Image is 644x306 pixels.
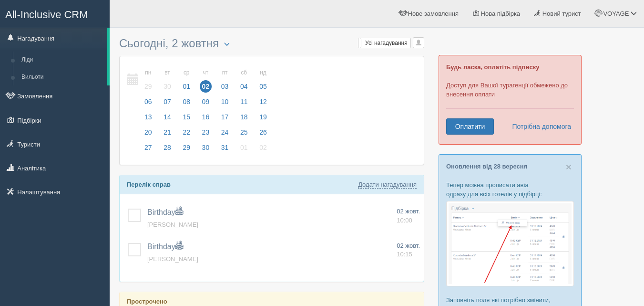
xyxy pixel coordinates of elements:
[158,127,176,142] a: 21
[142,126,154,138] span: 20
[147,221,198,228] a: [PERSON_NAME]
[177,63,195,96] a: ср 01
[397,242,420,259] a: 02 жовт. 10:15
[254,96,270,112] a: 12
[603,10,629,17] span: VOYAGE
[358,181,417,189] a: Додати нагадування
[161,126,174,138] span: 21
[446,201,574,286] img: %D0%BF%D1%96%D0%B4%D0%B1%D1%96%D1%80%D0%BA%D0%B0-%D0%B0%D0%B2%D1%96%D0%B0-1-%D1%81%D1%80%D0%BC-%D...
[139,63,157,96] a: пн 29
[17,52,107,69] a: Ліди
[219,111,231,123] span: 17
[200,95,212,108] span: 09
[161,141,174,154] span: 28
[216,63,234,96] a: пт 03
[219,95,231,108] span: 10
[158,112,176,127] a: 14
[119,37,424,51] h3: Сьогодні, 2 жовтня
[257,111,269,123] span: 19
[446,63,539,71] b: Будь ласка, оплатіть підписку
[365,40,408,46] span: Усі нагадування
[200,126,212,138] span: 23
[200,111,212,123] span: 16
[161,80,174,93] span: 30
[257,126,269,138] span: 26
[177,142,195,158] a: 29
[197,112,215,127] a: 16
[177,112,195,127] a: 15
[158,142,176,158] a: 28
[397,208,420,215] span: 02 жовт.
[257,141,269,154] span: 02
[397,217,412,224] span: 10:00
[257,80,269,93] span: 05
[219,80,231,93] span: 03
[408,10,459,17] span: Нове замовлення
[238,126,250,138] span: 25
[161,95,174,108] span: 07
[219,69,231,77] small: пт
[180,80,193,93] span: 01
[180,126,193,138] span: 22
[235,127,253,142] a: 25
[142,80,154,93] span: 29
[5,9,88,21] span: All-Inclusive CRM
[180,95,193,108] span: 08
[147,255,198,263] a: [PERSON_NAME]
[139,127,157,142] a: 20
[397,207,420,225] a: 02 жовт. 10:00
[180,141,193,154] span: 29
[161,111,174,123] span: 14
[158,63,176,96] a: вт 30
[235,63,253,96] a: сб 04
[542,10,581,17] span: Новий турист
[397,242,420,249] span: 02 жовт.
[238,80,250,93] span: 04
[139,142,157,158] a: 27
[254,142,270,158] a: 02
[197,96,215,112] a: 09
[254,112,270,127] a: 19
[216,127,234,142] a: 24
[254,63,270,96] a: нд 05
[235,96,253,112] a: 11
[139,112,157,127] a: 13
[216,96,234,112] a: 10
[197,127,215,142] a: 23
[219,141,231,154] span: 31
[481,10,521,17] span: Нова підбірка
[147,243,183,251] a: Birthday
[238,69,250,77] small: сб
[238,95,250,108] span: 11
[200,141,212,154] span: 30
[197,63,215,96] a: чт 02
[147,208,183,216] a: Birthday
[235,142,253,158] a: 01
[238,111,250,123] span: 18
[439,55,582,145] div: Доступ для Вашої турагенції обмежено до внесення оплати
[506,118,572,135] a: Потрібна допомога
[216,142,234,158] a: 31
[235,112,253,127] a: 18
[158,96,176,112] a: 07
[446,180,574,199] p: Тепер можна прописати авіа одразу для всіх готелів у підбірці:
[177,127,195,142] a: 22
[219,126,231,138] span: 24
[200,80,212,93] span: 02
[161,69,174,77] small: вт
[127,298,167,305] b: Прострочено
[139,96,157,112] a: 06
[238,141,250,154] span: 01
[254,127,270,142] a: 26
[397,251,412,258] span: 10:15
[17,69,107,86] a: Вильоти
[566,161,572,172] span: ×
[127,181,171,188] b: Перелік справ
[197,142,215,158] a: 30
[180,69,193,77] small: ср
[180,111,193,123] span: 15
